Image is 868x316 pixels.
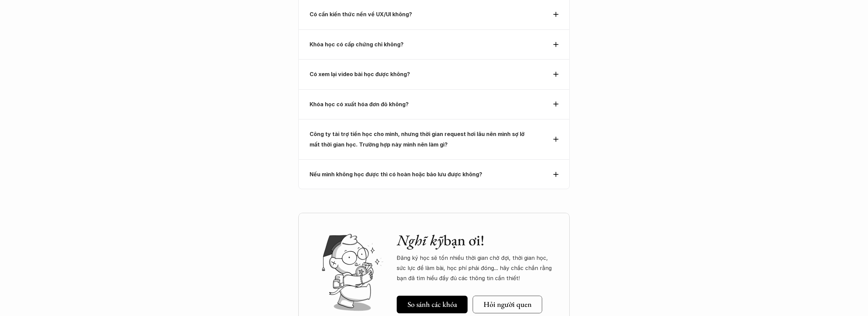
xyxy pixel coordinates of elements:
[397,231,556,249] h2: bạn ơi!
[397,230,443,250] em: Nghĩ kỹ
[408,300,457,309] h5: So sánh các khóa
[310,41,403,48] strong: Khóa học có cấp chứng chỉ không?
[397,296,468,313] a: So sánh các khóa
[310,131,526,148] strong: Công ty tài trợ tiền học cho mình, nhưng thời gian request hơi lâu nên mình sợ lỡ mất thời gian h...
[310,101,409,108] strong: Khóa học có xuất hóa đơn đỏ không?
[310,71,410,77] strong: Có xem lại video bài học được không?
[484,300,532,309] h5: Hỏi người quen
[473,296,542,313] a: Hỏi người quen
[310,11,412,18] strong: Có cần kiến thức nền về UX/UI không?
[310,171,482,178] strong: Nếu mình không học được thì có hoàn hoặc bảo lưu được không?
[397,253,556,284] p: Đăng ký học sẽ tốn nhiều thời gian chờ đợi, thời gian học, sức lực để làm bài, học phí phải đóng....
